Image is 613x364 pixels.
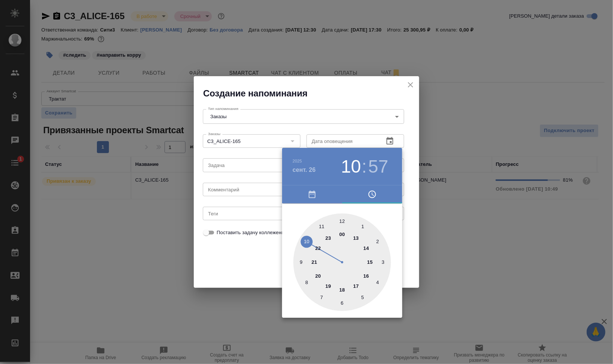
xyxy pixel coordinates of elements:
[341,156,361,177] button: 10
[368,156,388,177] button: 57
[293,165,316,174] button: сент. 26
[362,156,367,177] h3: :
[293,159,302,163] button: 2025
